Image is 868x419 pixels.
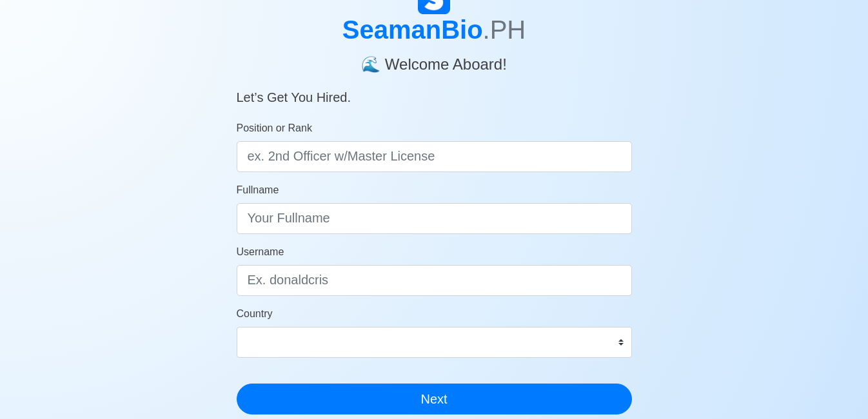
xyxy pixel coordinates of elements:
input: Your Fullname [237,203,632,234]
input: Ex. donaldcris [237,265,632,296]
h5: Let’s Get You Hired. [237,74,632,105]
h1: SeamanBio [237,14,632,45]
span: Fullname [237,184,279,195]
button: Next [237,384,632,414]
label: Country [237,306,273,322]
span: .PH [483,15,526,44]
span: Position or Rank [237,122,312,133]
h4: 🌊 Welcome Aboard! [237,45,632,74]
input: ex. 2nd Officer w/Master License [237,141,632,172]
span: Username [237,246,284,257]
